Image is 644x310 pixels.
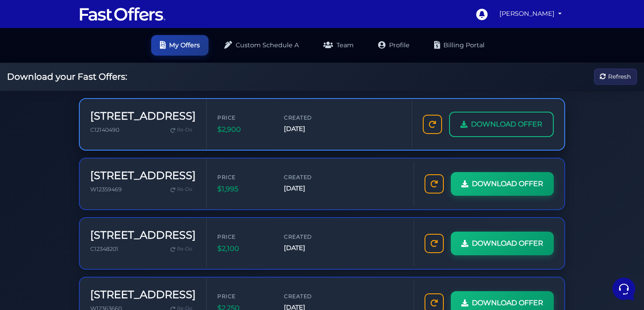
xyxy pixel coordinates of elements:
[284,183,336,194] span: [DATE]
[167,184,196,195] a: Re-Do
[217,124,270,135] span: $2,900
[14,49,71,56] span: Your Conversations
[167,243,196,255] a: Re-Do
[217,243,270,254] span: $2,100
[177,186,192,194] span: Re-Do
[369,35,418,56] a: Profile
[284,124,336,134] span: [DATE]
[284,292,336,300] span: Created
[11,60,165,86] a: AuraYou:can I use fast offer from realtor.caÉ[DATE]
[144,63,161,71] p: [DATE]
[14,124,60,131] span: Find an Answer
[90,246,118,252] span: C12348201
[90,186,122,193] span: W12359469
[136,242,147,250] p: Help
[177,245,192,253] span: Re-Do
[61,229,115,250] button: Messages
[7,7,147,35] h2: Hello [PERSON_NAME] 👋
[109,124,161,131] a: Open Help Center
[472,178,543,190] span: DOWNLOAD OFFER
[217,173,270,181] span: Price
[90,289,196,301] h3: [STREET_ADDRESS]
[37,74,139,82] p: You: can I use fast offer from realtor.caÉ
[284,113,336,122] span: Created
[471,119,542,130] span: DOWNLOAD OFFER
[14,89,161,107] button: Start a Conversation
[167,124,196,136] a: Re-Do
[20,143,143,152] input: Search for an Article...
[608,72,631,81] span: Refresh
[63,95,123,102] span: Start a Conversation
[451,172,554,196] a: DOWNLOAD OFFER
[142,49,161,56] a: See all
[217,292,270,300] span: Price
[7,71,127,82] h2: Download your Fast Offers:
[37,63,139,72] span: Aura
[7,229,61,250] button: Home
[472,297,543,309] span: DOWNLOAD OFFER
[315,35,362,56] a: Team
[611,276,637,302] iframe: Customerly Messenger Launcher
[14,64,32,81] img: dark
[217,113,270,122] span: Price
[449,112,554,137] a: DOWNLOAD OFFER
[90,127,119,133] span: C12140490
[472,238,543,249] span: DOWNLOAD OFFER
[90,110,196,123] h3: [STREET_ADDRESS]
[284,173,336,181] span: Created
[594,69,637,85] button: Refresh
[177,126,192,134] span: Re-Do
[451,232,554,255] a: DOWNLOAD OFFER
[114,229,168,250] button: Help
[26,242,41,250] p: Home
[284,232,336,241] span: Created
[217,232,270,241] span: Price
[284,243,336,253] span: [DATE]
[216,35,308,56] a: Custom Schedule A
[90,169,196,182] h3: [STREET_ADDRESS]
[90,229,196,242] h3: [STREET_ADDRESS]
[425,35,493,56] a: Billing Portal
[217,183,270,195] span: $1,995
[496,5,565,22] a: [PERSON_NAME]
[75,242,100,250] p: Messages
[151,35,209,56] a: My Offers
